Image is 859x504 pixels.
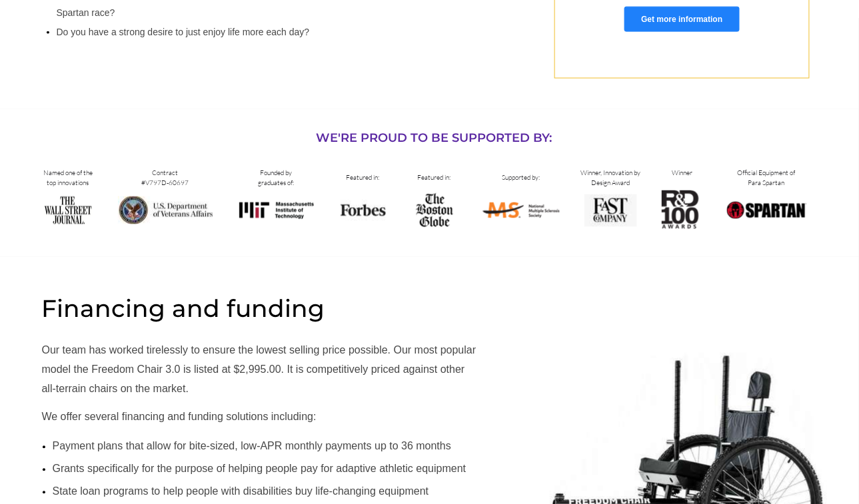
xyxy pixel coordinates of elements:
span: Featured in: [418,173,451,182]
span: Contract #V797D-60697 [141,168,189,187]
span: Financing and funding [42,294,325,324]
span: Do you have a strong desire to just enjoy life more each day? [57,27,310,37]
span: Our team has worked tirelessly to ensure the lowest selling price possible. Our most popular mode... [42,345,476,395]
span: Winner [672,168,692,177]
span: WE'RE PROUD TO BE SUPPORTED BY: [317,130,552,145]
span: Named one of the top innovations [43,168,93,187]
span: Grants specifically for the purpose of helping people pay for adaptive athletic equipment [53,463,466,475]
span: Payment plans that allow for bite-sized, low-APR monthly payments up to 36 months [53,441,452,452]
span: Founded by graduates of: [259,168,295,187]
input: Get more information [47,322,162,347]
span: We offer several financing and funding solutions including: [42,411,317,423]
span: Winner, Innovation by Design Award [580,168,640,187]
span: State loan programs to help people with disabilities buy life-changing equipment [53,486,429,497]
span: Official Equipment of Para Spartan [738,168,796,187]
span: Supported by: [502,173,540,182]
span: Featured in: [347,173,380,182]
